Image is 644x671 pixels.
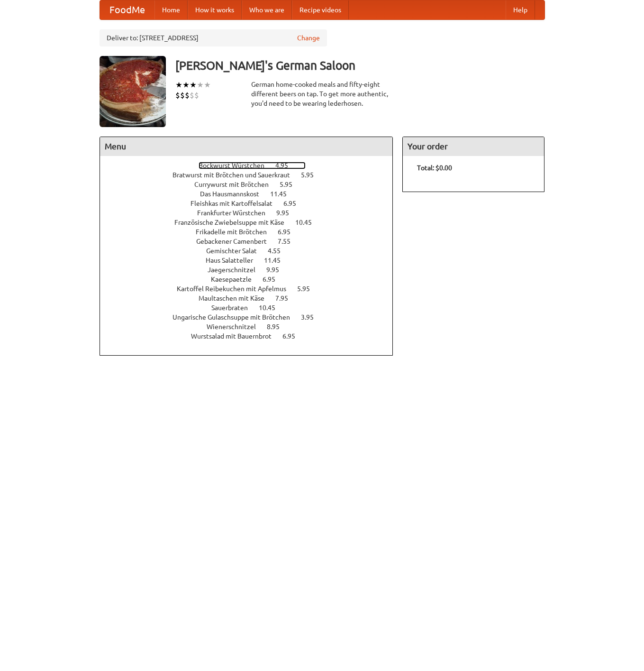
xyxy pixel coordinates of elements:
a: Französische Zwiebelsuppe mit Käse 10.45 [174,219,329,226]
span: 11.45 [264,257,290,264]
span: 6.95 [278,228,300,236]
span: 4.55 [268,247,290,255]
span: Maultaschen mit Käse [199,294,274,302]
span: 9.95 [266,266,289,274]
a: Frankfurter Würstchen 9.95 [197,209,307,217]
li: $ [190,90,194,101]
li: ★ [190,80,197,90]
span: Gebackener Camenbert [196,238,276,245]
li: $ [185,90,190,101]
li: ★ [175,80,182,90]
a: Das Hausmannskost 11.45 [200,190,304,198]
span: Sauerbraten [211,304,257,312]
li: $ [194,90,199,101]
span: Bratwurst mit Brötchen und Sauerkraut [172,171,299,179]
span: 11.45 [270,190,296,198]
a: Who we are [242,0,292,19]
span: Jaegerschnitzel [208,266,265,274]
span: 3.95 [301,313,323,321]
img: angular.jpg [100,56,166,127]
li: ★ [204,80,211,90]
span: 10.45 [295,219,321,226]
span: Frikadelle mit Brötchen [196,228,276,236]
a: FoodMe [100,0,154,19]
span: Wurstsalad mit Bauernbrot [191,332,281,340]
span: Gemischter Salat [206,247,266,255]
a: Frikadelle mit Brötchen 6.95 [196,228,308,236]
a: Kartoffel Reibekuchen mit Apfelmus 5.95 [177,285,327,293]
span: Bockwurst Würstchen [199,162,274,169]
span: 6.95 [283,200,306,207]
li: ★ [182,80,190,90]
a: Recipe videos [292,0,349,19]
a: Maultaschen mit Käse 7.95 [199,294,306,302]
li: $ [180,90,185,101]
span: 6.95 [282,332,305,340]
span: 4.95 [275,162,298,169]
span: Frankfurter Würstchen [197,209,275,217]
span: Wienerschnitzel [207,323,265,331]
b: Total: $0.00 [417,164,452,172]
span: Kartoffel Reibekuchen mit Apfelmus [177,285,296,293]
span: 9.95 [276,209,299,217]
span: 7.55 [278,238,300,245]
span: Das Hausmannskost [200,190,269,198]
a: Change [297,33,320,43]
a: Currywurst mit Brötchen 5.95 [194,181,310,188]
a: Wurstsalad mit Bauernbrot 6.95 [191,332,313,340]
a: Bratwurst mit Brötchen und Sauerkraut 5.95 [172,171,331,179]
a: Home [154,0,188,19]
span: 5.95 [280,181,302,188]
a: Kaesepaetzle 6.95 [211,276,293,283]
span: Ungarische Gulaschsuppe mit Brötchen [172,313,299,321]
span: 5.95 [301,171,323,179]
span: 8.95 [267,323,289,331]
h3: [PERSON_NAME]'s German Saloon [175,56,545,75]
span: 10.45 [259,304,285,312]
a: Haus Salatteller 11.45 [206,257,298,264]
a: Wienerschnitzel 8.95 [207,323,297,331]
span: Currywurst mit Brötchen [194,181,278,188]
span: 5.95 [297,285,319,293]
a: Ungarische Gulaschsuppe mit Brötchen 3.95 [172,313,331,321]
a: Help [506,0,535,19]
h4: Menu [100,137,393,156]
a: Jaegerschnitzel 9.95 [208,266,297,274]
a: How it works [188,0,242,19]
span: 6.95 [263,276,285,283]
span: Kaesepaetzle [211,276,261,283]
div: Deliver to: [STREET_ADDRESS] [100,29,327,46]
span: Französische Zwiebelsuppe mit Käse [174,219,294,226]
div: German home-cooked meals and fifty-eight different beers on tap. To get more authentic, you'd nee... [251,80,393,108]
a: Sauerbraten 10.45 [211,304,293,312]
li: $ [175,90,180,101]
span: Fleishkas mit Kartoffelsalat [190,200,282,207]
li: ★ [197,80,204,90]
span: Haus Salatteller [206,257,263,264]
h4: Your order [403,137,544,156]
a: Bockwurst Würstchen 4.95 [199,162,306,169]
span: 7.95 [275,294,298,302]
a: Gemischter Salat 4.55 [206,247,298,255]
a: Fleishkas mit Kartoffelsalat 6.95 [190,200,314,207]
a: Gebackener Camenbert 7.55 [196,238,308,245]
